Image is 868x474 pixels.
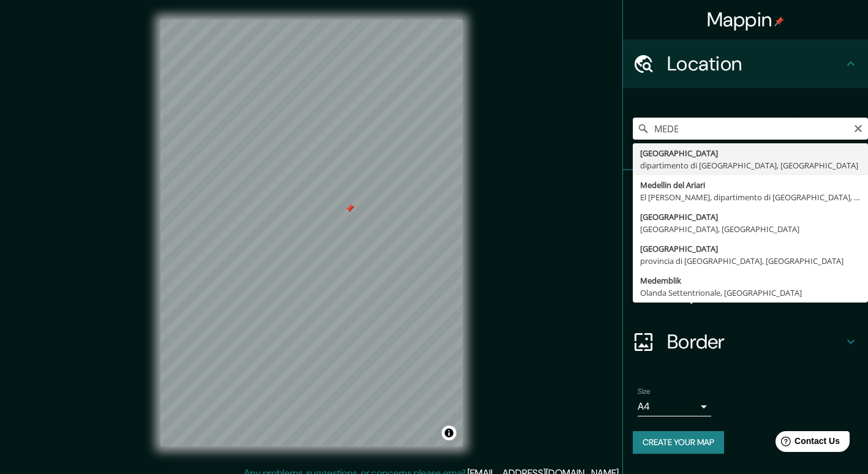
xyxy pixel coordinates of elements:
input: Pick your city or area [633,118,868,140]
button: Clear [853,122,863,134]
div: dipartimento di [GEOGRAPHIC_DATA], [GEOGRAPHIC_DATA] [640,159,861,171]
canvas: Map [160,20,462,446]
div: [GEOGRAPHIC_DATA] [640,211,861,223]
label: Size [638,386,651,397]
button: Toggle attribution [442,426,456,440]
div: Border [623,317,868,366]
div: [GEOGRAPHIC_DATA] [640,243,861,255]
div: El [PERSON_NAME], dipartimento di [GEOGRAPHIC_DATA], [GEOGRAPHIC_DATA] [640,191,861,203]
div: Layout [623,268,868,317]
div: Medellin del Ariari [640,179,861,191]
div: [GEOGRAPHIC_DATA] [640,147,861,159]
div: Medemblik [640,274,861,287]
img: pin-icon.png [774,17,784,26]
button: Create your map [633,431,724,454]
div: A4 [638,397,711,416]
div: [GEOGRAPHIC_DATA], [GEOGRAPHIC_DATA] [640,223,861,235]
div: Style [623,219,868,268]
h4: Mappin [707,7,785,32]
h4: Location [667,51,843,76]
h4: Border [667,329,843,354]
div: Pins [623,170,868,219]
div: Olanda Settentrionale, [GEOGRAPHIC_DATA] [640,287,861,299]
iframe: Help widget launcher [759,426,855,461]
h4: Layout [667,280,843,305]
div: provincia di [GEOGRAPHIC_DATA], [GEOGRAPHIC_DATA] [640,255,861,267]
div: Location [623,39,868,88]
